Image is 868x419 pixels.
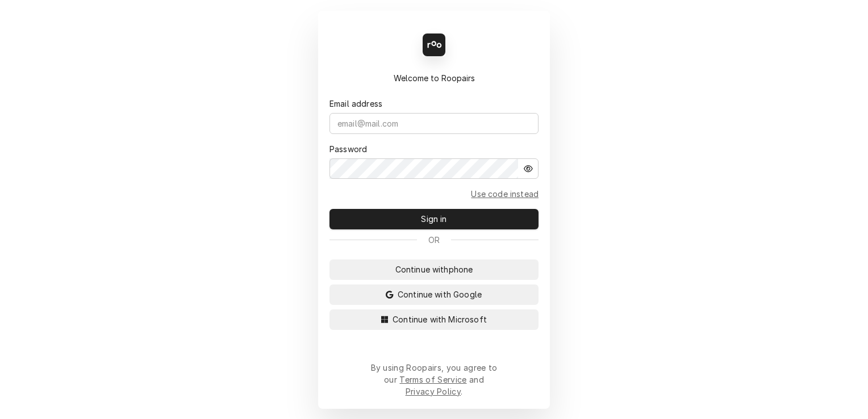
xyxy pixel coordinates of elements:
span: Continue with Google [395,288,484,300]
label: Password [329,143,367,155]
button: Continue withphone [329,259,539,280]
button: Sign in [329,209,539,229]
span: Sign in [419,213,449,225]
button: Continue with Microsoft [329,309,539,330]
div: Welcome to Roopairs [329,72,539,84]
div: By using Roopairs, you agree to our and . [370,362,498,397]
button: Continue with Google [329,284,539,305]
span: Continue with Microsoft [390,313,489,325]
input: email@mail.com [329,113,539,134]
a: Terms of Service [399,375,466,384]
label: Email address [329,98,382,110]
a: Go to Email and code form [471,188,539,200]
div: Or [329,234,539,246]
span: Continue with phone [393,263,475,275]
a: Privacy Policy [406,387,461,396]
